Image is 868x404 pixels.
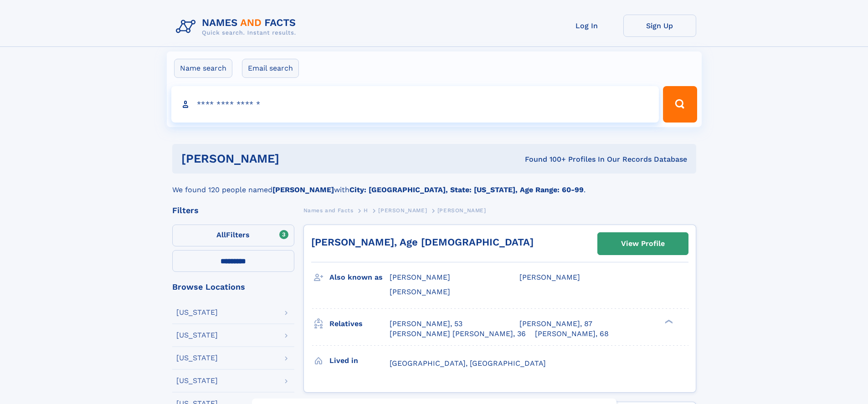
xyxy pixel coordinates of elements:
[311,236,534,248] a: [PERSON_NAME], Age [DEMOGRAPHIC_DATA]
[519,319,592,329] a: [PERSON_NAME], 87
[663,318,673,324] div: ❯
[519,273,580,281] span: [PERSON_NAME]
[272,185,334,194] b: [PERSON_NAME]
[390,287,450,296] span: [PERSON_NAME]
[176,354,218,362] div: [US_STATE]
[176,309,218,316] div: [US_STATE]
[598,233,688,255] a: View Profile
[242,59,299,78] label: Email search
[329,316,390,332] h3: Relatives
[390,319,462,329] a: [PERSON_NAME], 53
[329,270,390,285] h3: Also known as
[176,332,218,339] div: [US_STATE]
[437,207,486,214] span: [PERSON_NAME]
[181,153,402,164] h1: [PERSON_NAME]
[216,230,226,239] span: All
[364,207,368,214] span: H
[172,225,294,246] label: Filters
[623,15,696,37] a: Sign Up
[303,205,354,216] a: Names and Facts
[390,273,450,281] span: [PERSON_NAME]
[378,205,427,216] a: [PERSON_NAME]
[172,15,303,39] img: Logo Names and Facts
[535,329,609,339] a: [PERSON_NAME], 68
[550,15,623,37] a: Log In
[621,233,665,254] div: View Profile
[663,86,697,123] button: Search Button
[378,207,427,214] span: [PERSON_NAME]
[329,353,390,368] h3: Lived in
[174,59,232,78] label: Name search
[390,359,546,368] span: [GEOGRAPHIC_DATA], [GEOGRAPHIC_DATA]
[172,206,294,215] div: Filters
[172,283,294,291] div: Browse Locations
[364,205,368,216] a: H
[171,86,659,123] input: search input
[172,174,696,195] div: We found 120 people named with .
[349,185,584,194] b: City: [GEOGRAPHIC_DATA], State: [US_STATE], Age Range: 60-99
[390,329,526,339] a: [PERSON_NAME] [PERSON_NAME], 36
[402,154,687,164] div: Found 100+ Profiles In Our Records Database
[176,377,218,384] div: [US_STATE]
